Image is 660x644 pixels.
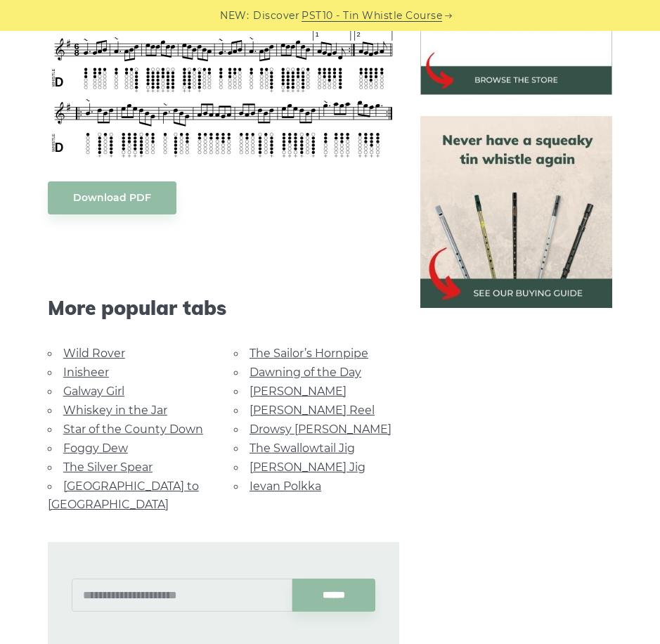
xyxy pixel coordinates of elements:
[250,347,368,360] a: The Sailor’s Hornpipe
[250,366,361,379] a: Dawning of the Day
[48,479,199,511] a: [GEOGRAPHIC_DATA] to [GEOGRAPHIC_DATA]
[48,296,399,320] span: More popular tabs
[250,385,347,398] a: [PERSON_NAME]
[250,442,355,455] a: The Swallowtail Jig
[420,116,612,308] img: tin whistle buying guide
[48,181,176,214] a: Download PDF
[250,423,392,436] a: Drowsy [PERSON_NAME]
[63,404,167,417] a: Whiskey in the Jar
[63,423,203,436] a: Star of the County Down
[220,8,249,24] span: NEW:
[302,8,442,24] a: PST10 - Tin Whistle Course
[63,385,124,398] a: Galway Girl
[250,461,365,474] a: [PERSON_NAME] Jig
[253,8,299,24] span: Discover
[250,404,375,417] a: [PERSON_NAME] Reel
[63,442,128,455] a: Foggy Dew
[63,347,125,360] a: Wild Rover
[63,461,153,474] a: The Silver Spear
[63,366,109,379] a: Inisheer
[250,479,321,493] a: Ievan Polkka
